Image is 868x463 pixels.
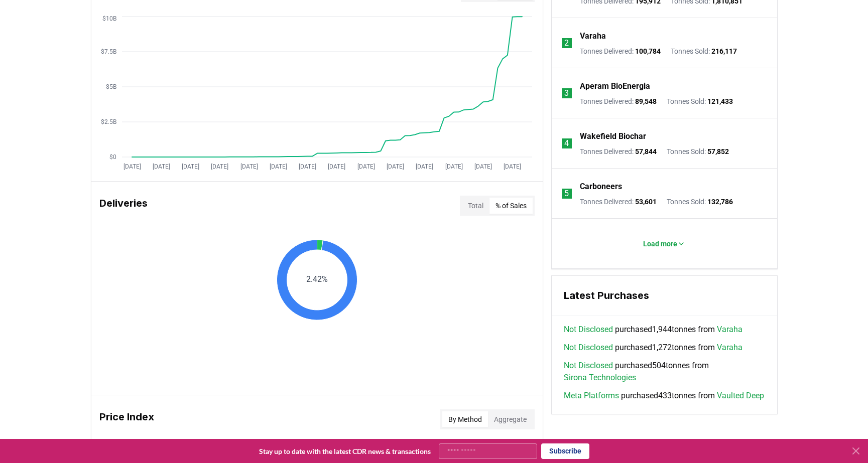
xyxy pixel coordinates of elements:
[269,163,287,170] tspan: [DATE]
[474,163,491,170] tspan: [DATE]
[211,163,228,170] tspan: [DATE]
[635,147,657,156] span: 57,844
[123,163,141,170] tspan: [DATE]
[299,163,316,170] tspan: [DATE]
[564,324,742,336] span: purchased 1,944 tonnes from
[488,411,533,427] button: Aggregate
[416,163,433,170] tspan: [DATE]
[564,360,765,384] span: purchased 504 tonnes from
[564,288,765,303] h3: Latest Purchases
[564,324,613,336] a: Not Disclosed
[240,163,258,170] tspan: [DATE]
[564,137,569,149] p: 4
[707,198,733,206] span: 132,786
[717,390,764,402] a: Vaulted Deep
[462,198,489,214] button: Total
[564,360,613,372] a: Not Disclosed
[182,163,199,170] tspan: [DATE]
[635,47,661,55] span: 100,784
[504,163,521,170] tspan: [DATE]
[564,390,619,402] a: Meta Platforms
[564,342,742,354] span: purchased 1,272 tonnes from
[152,163,170,170] tspan: [DATE]
[564,390,764,402] span: purchased 433 tonnes from
[711,47,737,55] span: 216,117
[717,324,742,336] a: Varaha
[357,163,375,170] tspan: [DATE]
[101,48,116,55] tspan: $7.5B
[306,274,328,284] text: 2.42%
[102,15,116,22] tspan: $10B
[580,46,661,56] p: Tonnes Delivered :
[580,197,657,207] p: Tonnes Delivered :
[580,130,646,142] a: Wakefield Biochar
[580,96,657,106] p: Tonnes Delivered :
[717,342,742,354] a: Varaha
[580,30,606,42] a: Varaha
[99,196,148,216] h3: Deliveries
[635,97,657,105] span: 89,548
[386,163,404,170] tspan: [DATE]
[101,118,116,125] tspan: $2.5B
[707,147,729,156] span: 57,852
[580,146,657,157] p: Tonnes Delivered :
[489,198,533,214] button: % of Sales
[667,96,733,106] p: Tonnes Sold :
[109,153,116,161] tspan: $0
[671,46,737,56] p: Tonnes Sold :
[635,198,657,206] span: 53,601
[445,163,462,170] tspan: [DATE]
[580,80,650,92] a: Aperam BioEnergia
[328,163,345,170] tspan: [DATE]
[442,411,488,427] button: By Method
[106,83,116,90] tspan: $5B
[564,87,569,99] p: 3
[667,197,733,207] p: Tonnes Sold :
[564,342,613,354] a: Not Disclosed
[99,409,154,429] h3: Price Index
[667,146,729,157] p: Tonnes Sold :
[564,37,569,49] p: 2
[643,239,677,249] p: Load more
[580,181,622,193] a: Carboneers
[564,188,569,200] p: 5
[707,97,733,105] span: 121,433
[635,234,693,254] button: Load more
[564,372,636,384] a: Sirona Technologies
